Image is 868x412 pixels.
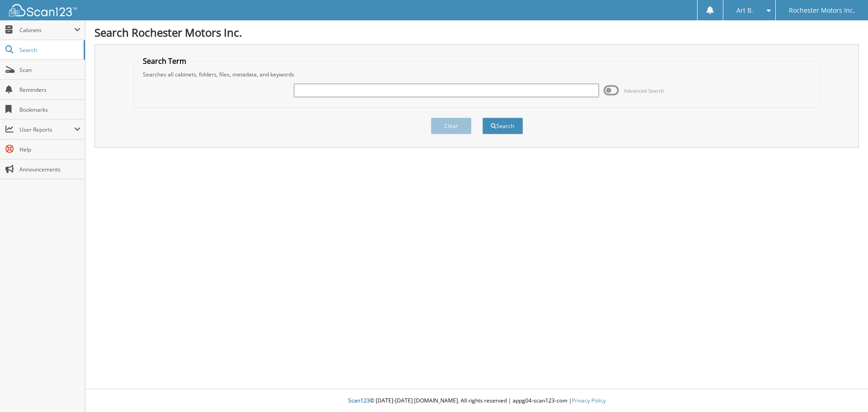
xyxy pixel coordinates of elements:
[19,106,80,114] span: Bookmarks
[482,118,523,134] button: Search
[19,46,79,54] span: Search
[9,4,77,16] img: scan123-logo-white.svg
[348,397,370,404] span: Scan123
[572,397,606,404] a: Privacy Policy
[19,66,80,74] span: Scan
[19,26,74,34] span: Cabinets
[789,8,855,13] span: Rochester Motors Inc.
[19,126,74,133] span: User Reports
[19,86,80,94] span: Reminders
[138,71,816,78] div: Searches all cabinets, folders, files, metadata, and keywords
[431,118,472,134] button: Clear
[19,146,80,153] span: Help
[85,390,868,412] div: © [DATE]-[DATE] [DOMAIN_NAME]. All rights reserved | appg04-scan123-com |
[624,87,664,94] span: Advanced Search
[19,166,80,173] span: Announcements
[823,369,868,412] iframe: Chat Widget
[94,25,859,40] h1: Search Rochester Motors Inc.
[736,8,753,13] span: Art B.
[138,56,191,66] legend: Search Term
